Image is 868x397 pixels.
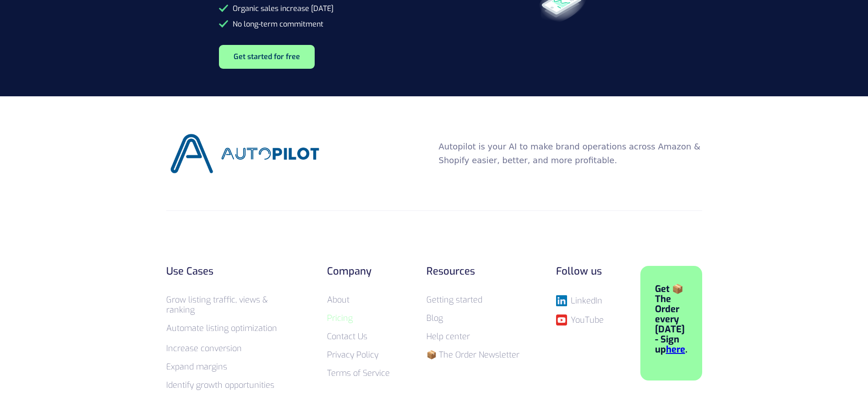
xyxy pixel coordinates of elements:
[166,380,274,391] a: Identify growth opportunities
[655,284,688,355] div: Get 📦 The Order every [DATE] - Sign up .
[166,266,290,277] div: Use Cases
[556,266,604,277] div: Follow us
[327,294,349,305] a: About
[233,19,323,29] strong: No long-term commitment
[571,296,602,305] div: LinkedIn
[426,349,519,360] a: 📦 The Order Newsletter
[666,343,685,356] a: here
[426,294,482,305] a: Getting started
[426,331,470,342] a: Help center
[327,331,367,342] a: Contact Us
[426,266,519,277] div: Resources
[556,295,604,306] a: LinkedIn
[219,45,315,69] a: Get started for free
[439,140,702,167] p: Autopilot is your AI to make brand operations across Amazon & Shopify easier, better, and more pr...
[327,266,390,277] div: Company
[571,315,604,325] div: YouTube
[166,361,227,372] a: Expand margins
[327,313,353,324] a: Pricing
[233,4,333,13] strong: Organic sales increase [DATE]
[327,349,378,360] a: Privacy Policy
[327,368,390,379] a: Terms of Service
[166,343,242,354] a: Increase conversion
[166,294,268,315] a: Grow listing traffic, views & ranking
[426,313,443,324] a: Blog
[556,314,604,325] a: YouTube
[166,323,277,334] a: Automate listing optimization‍‍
